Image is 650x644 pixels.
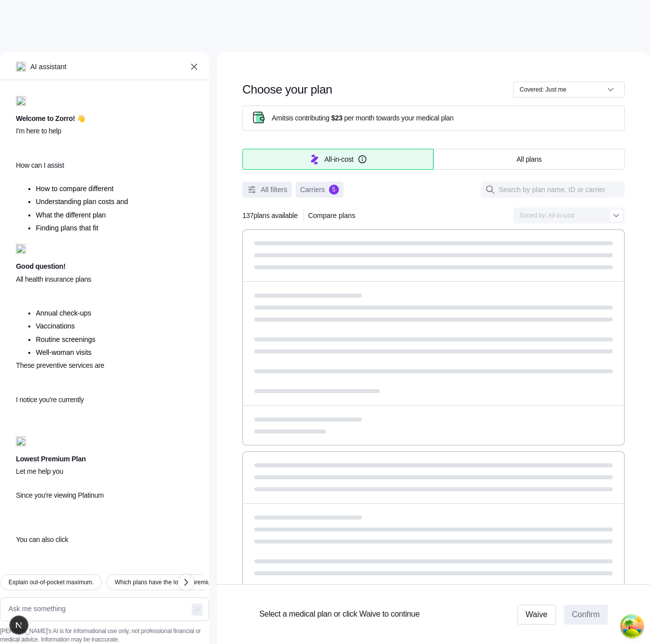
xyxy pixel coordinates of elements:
button: Open Tanstack query devtools [622,616,642,636]
span: All plans [517,154,542,164]
span: health [25,275,45,283]
button: All filters [242,182,292,198]
img: ai-icon.png [16,244,26,254]
span: $23 [331,113,342,123]
span: insurance [45,275,75,283]
h1: Choose your plan [242,82,332,97]
span: to [52,185,60,193]
span: I [44,161,47,169]
img: ai-icon.png [16,96,26,106]
button: Carriers5 [296,182,343,198]
span: different [89,185,115,193]
span: screenings [62,335,96,343]
span: All filters [261,185,287,195]
span: visits [76,348,92,356]
span: click [55,536,70,543]
span: Confirm [572,609,600,621]
span: How [16,161,31,169]
h1: Lowest Premium Plan [16,454,193,463]
span: Annual [36,309,59,317]
span: Since [16,491,34,499]
span: Vaccinations [36,322,75,330]
span: notice [19,396,39,404]
span: Compare plans [308,211,355,220]
span: Platinum [78,491,106,499]
span: Well-woman [36,348,76,356]
span: AI assistant [30,61,67,72]
span: These [16,361,36,369]
span: also [41,536,55,543]
span: Amits is contributing per month towards your medical plan [272,113,453,123]
input: Order by dropdown [513,208,625,223]
span: can [31,161,44,169]
span: costs [98,198,116,206]
span: Understanding [36,198,83,206]
span: Explain out-of-pocket maximum. [8,577,94,587]
span: help [38,467,52,475]
input: Search by plan name, ID or carrier [481,182,625,198]
span: Waive [526,609,547,621]
span: Finding [36,224,61,232]
span: to [41,127,49,135]
span: you're [34,491,54,499]
span: preventive [36,361,69,369]
span: you're [39,396,58,404]
span: What [36,211,54,219]
button: Confirm [564,605,608,625]
span: check-ups [59,309,91,317]
span: are [95,361,106,369]
span: plans [75,275,93,283]
span: I'm [16,127,26,135]
span: assist [47,161,66,169]
img: ai-icon.png [16,62,26,72]
span: plan [93,211,108,219]
div: 5 [329,185,339,195]
span: I [16,396,19,404]
span: services [69,361,95,369]
span: 137 plans available [242,211,298,220]
h1: Good question! [16,262,193,271]
span: Select a medical plan or click Waive to continue [259,608,489,621]
span: viewing [54,491,78,499]
span: fit [93,224,100,232]
span: All [16,275,25,283]
span: compare [59,185,88,193]
span: plans [61,224,79,232]
span: different [66,211,93,219]
span: Which plans have the lowest premium? [114,577,218,587]
span: Routine [36,335,62,343]
img: ai-icon.png [16,436,26,446]
button: Which plans have the lowest premium? [106,574,227,590]
span: that [79,224,93,232]
span: you [52,467,65,475]
span: me [27,467,38,475]
span: the [54,211,66,219]
span: Let [16,467,27,475]
span: can [29,536,41,543]
span: here [26,127,41,135]
span: plan [83,198,98,206]
span: How [36,185,52,193]
button: Waive [517,605,556,625]
span: Carriers [300,185,325,195]
button: Compare plans [304,208,359,223]
h1: Welcome to Zorro! 👋 [16,114,193,123]
span: You [16,536,29,543]
span: and [116,198,130,206]
span: currently [59,396,86,404]
span: help [49,127,63,135]
span: All-in-cost [325,154,353,164]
